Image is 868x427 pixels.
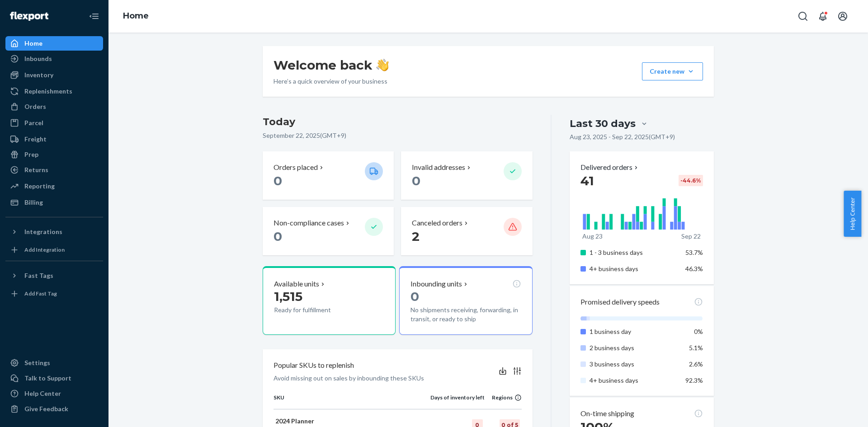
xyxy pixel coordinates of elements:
a: Settings [5,356,103,370]
th: SKU [274,394,430,409]
div: Billing [24,198,43,207]
th: Days of inventory left [430,394,485,409]
button: Invalid addresses 0 [401,151,532,200]
p: Avoid missing out on sales by inbounding these SKUs [274,374,424,383]
a: Prep [5,147,103,162]
span: 5.1% [689,344,703,352]
p: 2024 Planner [275,417,429,426]
a: Add Integration [5,243,103,257]
span: 53.7% [685,249,703,256]
p: Aug 23, 2025 - Sep 22, 2025 ( GMT+9 ) [570,132,675,141]
a: Orders [5,99,103,114]
span: 0 [412,173,420,188]
p: Orders placed [274,162,318,173]
p: September 22, 2025 ( GMT+9 ) [263,131,533,140]
p: Available units [274,279,319,289]
a: Freight [5,132,103,146]
button: Canceled orders 2 [401,207,532,255]
a: Parcel [5,116,103,130]
a: Talk to Support [5,371,103,385]
div: Talk to Support [24,374,71,383]
span: 0 [274,229,282,244]
button: Open account menu [834,7,852,25]
div: Parcel [24,118,43,127]
span: 1,515 [274,289,302,304]
div: Reporting [24,182,55,191]
p: Promised delivery speeds [580,297,660,307]
a: Inbounds [5,52,103,66]
div: Orders [24,102,46,111]
div: Inbounds [24,54,52,63]
a: Billing [5,195,103,210]
span: 46.3% [685,265,703,272]
div: Home [24,39,42,48]
a: Home [5,36,103,51]
span: 41 [580,173,594,188]
span: 92.3% [685,376,703,384]
p: 1 business day [590,327,679,336]
div: -44.6 % [679,175,703,186]
a: Inventory [5,68,103,82]
button: Delivered orders [580,162,640,173]
p: 1 - 3 business days [590,248,679,257]
div: Regions [485,394,522,401]
button: Help Center [844,191,861,237]
p: Here’s a quick overview of your business [274,77,389,86]
button: Fast Tags [5,268,103,283]
div: Give Feedback [24,404,68,413]
button: Open Search Box [794,7,812,25]
button: Integrations [5,225,103,239]
h1: Welcome back [274,57,389,73]
p: 3 business days [590,360,679,369]
p: Inbounding units [410,279,462,289]
p: Ready for fulfillment [274,305,358,314]
div: Freight [24,135,47,144]
p: 4+ business days [590,264,679,273]
button: Orders placed 0 [263,151,394,200]
img: hand-wave emoji [376,59,389,71]
div: Add Integration [24,246,65,253]
button: Give Feedback [5,402,103,416]
span: 0% [694,328,703,335]
p: Aug 23 [582,232,603,241]
p: Canceled orders [412,218,462,228]
p: Invalid addresses [412,162,465,173]
div: Help Center [24,389,61,398]
div: Integrations [24,227,62,236]
button: Available units1,515Ready for fulfillment [263,266,396,335]
p: Popular SKUs to replenish [274,360,354,371]
span: 2 [412,229,420,244]
div: Inventory [24,70,53,80]
a: Returns [5,163,103,177]
div: Replenishments [24,87,72,96]
a: Replenishments [5,84,103,99]
ol: breadcrumbs [116,3,156,29]
div: Returns [24,165,48,174]
span: 2.6% [689,360,703,368]
a: Home [123,11,149,21]
button: Close Navigation [85,7,103,25]
p: No shipments receiving, forwarding, in transit, or ready to ship [410,305,521,324]
img: Flexport logo [10,12,48,21]
p: 2 business days [590,343,679,352]
span: 0 [274,173,282,188]
div: Add Fast Tag [24,290,57,297]
div: Last 30 days [570,117,636,131]
button: Create new [642,62,703,80]
a: Add Fast Tag [5,286,103,301]
div: Fast Tags [24,271,53,280]
button: Open notifications [814,7,832,25]
a: Help Center [5,386,103,401]
span: 0 [410,289,419,304]
button: Inbounding units0No shipments receiving, forwarding, in transit, or ready to ship [399,266,532,335]
a: Reporting [5,179,103,193]
div: Settings [24,358,50,367]
p: Non-compliance cases [274,218,344,228]
h3: Today [263,115,533,129]
p: Sep 22 [681,232,701,241]
p: On-time shipping [580,408,634,419]
p: 4+ business days [590,376,679,385]
button: Non-compliance cases 0 [263,207,394,255]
